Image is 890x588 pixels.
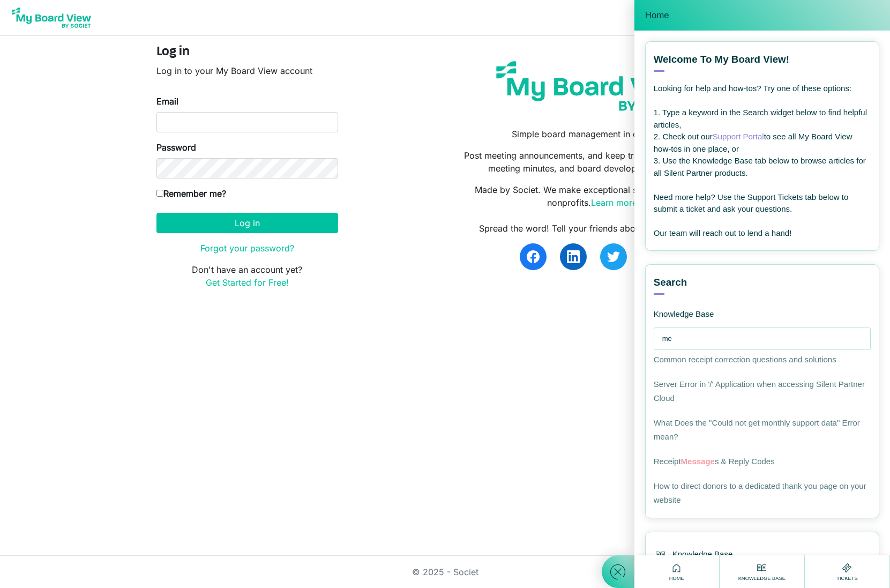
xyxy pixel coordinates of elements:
img: My Board View Logo [9,4,94,31]
a: Learn more. [591,197,640,208]
div: Knowledge Base [654,295,804,319]
a: Get Started for Free! [206,277,289,288]
img: my-board-view-societ.svg [488,53,699,119]
span: Common receipt correction questions and solutions [654,355,836,364]
span: Message [681,457,715,466]
a: Support Portal [713,132,764,141]
a: © 2025 - Societ [412,567,478,577]
div: Spread the word! Tell your friends about My Board View [453,222,734,235]
span: Server Error in '/' Application when accessing Silent Partner Cloud [654,379,865,403]
div: 1. Type a keyword in the Search widget below to find helpful articles, [654,107,871,131]
span: Receipt s & Reply Codes [654,457,775,466]
div: 3. Use the Knowledge Base tab below to browse articles for all Silent Partner products. [654,155,871,179]
div: Welcome to My Board View! [654,53,871,72]
p: Simple board management in one place. [453,128,734,140]
p: Don't have an account yet? [156,263,338,289]
div: 2. Check out our to see all My Board View how-tos in one place, or [654,131,871,155]
label: Password [156,141,196,154]
span: What Does the "Could not get monthly support data" Error mean? [654,418,860,441]
p: Log in to your My Board View account [156,64,338,77]
div: Looking for help and how-tos? Try one of these options: [654,83,871,95]
label: Remember me? [156,187,226,200]
div: Knowledge Base [736,561,788,582]
span: How to direct donors to a dedicated thank you page on your website [654,481,866,504]
a: Forgot your password? [200,243,294,254]
img: linkedin.svg [567,250,580,263]
input: Search [662,328,867,349]
span: Tickets [834,575,861,582]
div: Knowledge Base [654,548,871,562]
div: Our team will reach out to lend a hand! [654,227,871,240]
span: Knowledge Base [736,575,788,582]
h4: Log in [156,44,338,60]
div: Home [667,561,687,582]
span: Knowledge Base [672,548,733,561]
span: Home [645,10,669,21]
span: Home [667,575,687,582]
button: Log in [156,213,338,233]
span: Search [654,276,687,289]
p: Post meeting announcements, and keep track of board policies, meeting minutes, and board developm... [453,149,734,175]
img: facebook.svg [527,250,540,263]
div: Tickets [834,561,861,582]
div: Need more help? Use the Support Tickets tab below to submit a ticket and ask your questions. [654,191,871,215]
p: Made by Societ. We make exceptional software to support nonprofits. [453,183,734,209]
label: Email [156,95,178,108]
input: Remember me? [156,190,163,197]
